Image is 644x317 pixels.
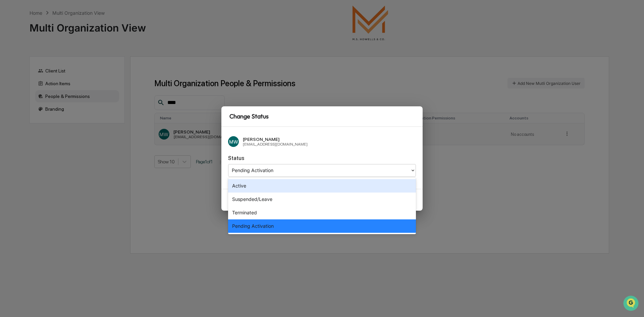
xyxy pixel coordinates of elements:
[228,179,416,193] div: Active
[228,219,416,233] div: Pending Activation
[114,53,122,61] button: Start new chat
[47,113,81,119] a: Powered byPylon
[55,85,83,91] span: Attestations
[4,82,46,94] a: 🖐️Preclearance
[13,85,43,91] span: Preclearance
[229,139,238,145] span: MW
[228,193,416,206] div: Suspended/Leave
[243,137,308,142] div: [PERSON_NAME]
[7,85,12,91] div: 🖐️
[4,95,45,107] a: 🔎Data Lookup
[23,58,85,63] div: We're available if you need us!
[46,82,86,94] a: 🗄️Attestations
[243,142,308,147] div: [EMAIL_ADDRESS][DOMAIN_NAME]
[221,106,423,127] h2: Change Status
[7,98,12,103] div: 🔎
[49,85,54,91] div: 🗄️
[623,295,641,313] iframe: Open customer support
[228,155,416,161] div: Status
[67,114,81,119] span: Pylon
[23,51,110,58] div: Start new chat
[7,14,122,25] p: How can we help?
[13,97,42,104] span: Data Lookup
[7,51,19,63] img: 1746055101610-c473b297-6a78-478c-a979-82029cc54cd1
[228,206,416,219] div: Terminated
